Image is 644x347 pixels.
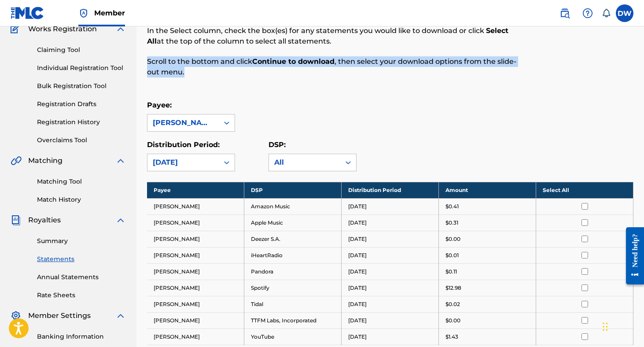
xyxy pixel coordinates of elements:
[244,296,342,312] td: Tidal
[37,136,126,145] a: Overclaims Tool
[244,247,342,263] td: iHeartRadio
[153,118,213,128] div: [PERSON_NAME]
[147,56,522,78] p: Scroll to the bottom and click , then select your download options from the slide-out menu.
[147,198,244,214] td: [PERSON_NAME]
[147,140,220,149] label: Distribution Period:
[147,101,172,109] label: Payee:
[244,182,342,198] th: DSP
[147,329,244,345] td: [PERSON_NAME]
[603,314,608,340] div: Drag
[559,8,570,18] img: search
[37,63,126,73] a: Individual Registration Tool
[37,255,126,264] a: Statements
[556,4,574,22] a: Public Search
[445,268,457,276] p: $0.11
[445,333,458,341] p: $1.43
[244,198,342,214] td: Amazon Music
[115,155,126,166] img: expand
[445,300,460,308] p: $0.02
[274,157,335,168] div: All
[244,312,342,329] td: TTFM Labs, Incorporated
[342,329,439,345] td: [DATE]
[147,296,244,312] td: [PERSON_NAME]
[244,231,342,247] td: Deezer S.A.
[582,8,593,18] img: help
[244,280,342,296] td: Spotify
[342,247,439,263] td: [DATE]
[11,7,44,19] img: MLC Logo
[342,231,439,247] td: [DATE]
[11,215,21,225] img: Royalties
[445,219,458,227] p: $0.31
[342,198,439,214] td: [DATE]
[439,182,536,198] th: Amount
[147,263,244,280] td: [PERSON_NAME]
[342,263,439,280] td: [DATE]
[37,118,126,127] a: Registration History
[342,182,439,198] th: Distribution Period
[342,280,439,296] td: [DATE]
[602,9,611,18] div: Notifications
[147,247,244,263] td: [PERSON_NAME]
[244,263,342,280] td: Pandora
[244,214,342,231] td: Apple Music
[619,221,644,292] iframe: Resource Center
[78,8,89,18] img: Top Rightsholder
[445,235,460,243] p: $0.00
[37,236,126,246] a: Summary
[147,312,244,329] td: [PERSON_NAME]
[342,312,439,329] td: [DATE]
[153,157,213,168] div: [DATE]
[342,214,439,231] td: [DATE]
[37,81,126,91] a: Bulk Registration Tool
[244,329,342,345] td: YouTube
[28,155,63,166] span: Matching
[115,24,126,34] img: expand
[445,203,459,210] p: $0.41
[600,305,644,347] iframe: Chat Widget
[37,100,126,109] a: Registration Drafts
[269,140,286,149] label: DSP:
[11,24,22,34] img: Works Registration
[115,310,126,321] img: expand
[579,4,596,22] div: Help
[445,284,461,292] p: $12.98
[536,182,633,198] th: Select All
[11,155,22,166] img: Matching
[11,310,21,321] img: Member Settings
[37,332,126,341] a: Banking Information
[37,177,126,186] a: Matching Tool
[342,296,439,312] td: [DATE]
[37,291,126,300] a: Rate Sheets
[94,8,125,18] span: Member
[37,45,126,55] a: Claiming Tool
[147,231,244,247] td: [PERSON_NAME]
[28,215,61,225] span: Royalties
[28,24,97,34] span: Works Registration
[445,251,459,259] p: $0.01
[445,317,460,325] p: $0.00
[252,57,335,66] strong: Continue to download
[115,215,126,225] img: expand
[37,273,126,282] a: Annual Statements
[147,26,522,47] p: In the Select column, check the box(es) for any statements you would like to download or click at...
[37,195,126,204] a: Match History
[28,310,91,321] span: Member Settings
[616,4,633,22] div: User Menu
[147,280,244,296] td: [PERSON_NAME]
[147,182,244,198] th: Payee
[147,214,244,231] td: [PERSON_NAME]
